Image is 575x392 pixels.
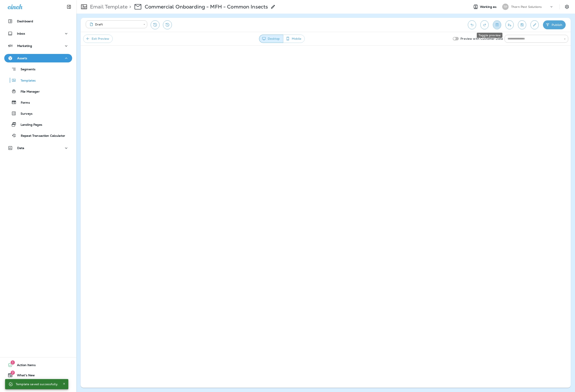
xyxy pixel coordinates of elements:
[493,20,501,29] button: Toggle preview
[4,87,72,96] button: File Manager
[13,363,36,368] span: Action Items
[89,22,140,27] div: Draft
[151,20,160,29] button: Restore from previous version
[17,101,30,105] p: Forms
[518,20,526,29] button: Save
[530,20,539,29] button: Edit details
[543,20,566,29] button: Publish
[4,98,72,107] button: Forms
[511,5,542,8] p: Thorn Pest Solutions
[4,65,72,74] button: Segments
[4,131,72,140] button: Repeat Transaction Calculator
[459,35,505,42] p: Preview with Customer Data
[17,134,65,138] p: Repeat Transaction Calculator
[16,68,35,72] p: Segments
[16,112,32,116] p: Surveys
[16,79,36,83] p: Templates
[4,42,72,50] button: Marketing
[502,4,509,10] div: TP
[88,4,128,10] p: Email Template
[4,109,72,118] button: Surveys
[4,17,72,25] button: Dashboard
[11,360,15,365] span: 1
[4,76,72,85] button: Templates
[480,5,498,9] span: Working as:
[563,3,571,11] button: Settings
[16,90,40,94] p: File Manager
[13,374,35,379] span: What's New
[259,35,283,43] button: Desktop
[4,120,72,129] button: Landing Pages
[83,35,113,43] button: Exit Preview
[4,361,72,369] button: 1Action Items
[163,20,172,29] button: View Changelog
[563,37,567,41] button: Open
[4,371,72,379] button: 7What's New
[63,3,75,11] button: Collapse Sidebar
[11,371,15,375] span: 7
[468,20,476,29] button: Undo
[4,29,72,38] button: Inbox
[17,56,27,60] p: Assets
[17,20,33,23] p: Dashboard
[128,4,131,10] p: >
[283,35,305,43] button: Mobile
[62,381,67,386] button: Close
[4,381,72,390] button: Support
[16,380,58,388] div: Template saved successfully.
[17,44,32,48] p: Marketing
[4,54,72,62] button: Assets
[477,33,502,38] div: Toggle preview
[480,20,489,29] button: Redo
[4,144,72,152] button: Data
[505,20,514,29] button: Send test email
[145,4,268,10] p: Commercial Onboarding - MFH - Common Insects
[17,32,25,35] p: Inbox
[17,146,24,150] p: Data
[16,123,42,127] p: Landing Pages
